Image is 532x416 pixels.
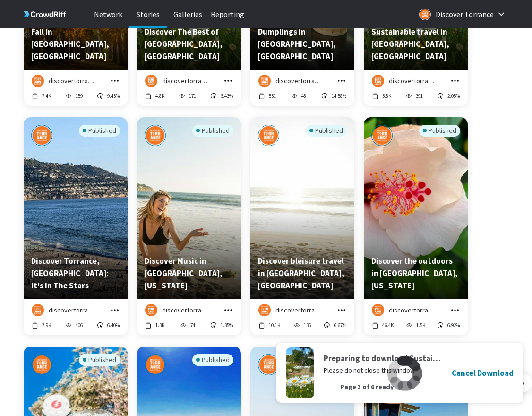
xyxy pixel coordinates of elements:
[258,321,281,329] button: 10.1K
[258,92,276,100] button: 531
[419,9,431,20] img: Logo for Discover Torrance
[291,92,307,100] button: 48
[372,75,384,87] img: discovertorrance
[364,293,468,301] a: Preview story titled 'Discover the outdoors in Torrance, California'
[107,321,120,329] p: 6.40%
[31,92,51,100] button: 7.4K
[96,92,120,100] button: 9.43%
[180,321,196,329] button: 74
[65,92,83,100] button: 159
[145,304,157,316] img: discovertorrance
[269,321,280,329] p: 10.1K
[162,76,210,86] p: discovertorrance
[24,63,128,72] a: Preview story titled 'Fall in Torrance, CA'
[155,321,164,329] p: 1.3K
[304,321,311,329] p: 135
[178,92,197,100] button: 171
[145,92,165,100] button: 4.8K
[145,26,233,62] p: Discover The Best of Torrance, CA
[31,26,120,62] p: Fall in Torrance, CA
[210,321,233,329] button: 1.35%
[382,321,394,329] p: 46.4K
[190,321,195,329] p: 74
[65,321,83,329] button: 406
[96,321,120,329] button: 6.40%
[31,321,51,329] button: 7.9K
[286,347,314,398] img: Notification banner
[371,26,460,62] p: Sustainable travel in Torrance, CA
[49,76,96,86] p: discovertorrance
[371,255,460,292] p: Discover the outdoors in Torrance, California
[324,380,442,394] span: Page 3 of 6 ready
[371,321,394,329] button: 46.4K
[269,92,276,100] p: 531
[275,76,323,86] p: discovertorrance
[405,321,426,329] button: 1.5K
[437,321,460,329] button: 6.92%
[371,125,393,146] img: discovertorrance
[76,92,83,100] p: 159
[192,354,233,366] div: Published
[436,7,494,22] p: Discover Torrance
[24,293,128,301] a: Preview story titled 'Discover Torrance, CA: It's In The Stars'
[389,76,437,86] p: discovertorrance
[258,26,347,62] p: Dumplings in Torrance, CA
[416,321,425,329] p: 1.5K
[145,321,165,329] button: 1.3K
[405,92,423,100] button: 391
[107,92,120,100] p: 9.43%
[301,92,306,100] p: 48
[447,92,460,100] p: 2.05%
[324,365,442,375] p: Please do not close this window.
[382,92,391,100] p: 5.8K
[334,321,346,329] p: 6.67%
[323,321,347,329] button: 6.67%
[258,75,271,87] img: discovertorrance
[155,92,164,100] p: 4.8K
[372,304,384,316] img: discovertorrance
[221,321,233,329] p: 1.35%
[447,321,460,329] p: 6.92%
[49,305,96,315] p: discovertorrance
[221,92,233,100] p: 6.43%
[192,125,233,137] div: Published
[145,75,157,87] img: discovertorrance
[32,304,44,316] img: discovertorrance
[42,92,51,100] p: 7.4K
[416,92,423,100] p: 391
[332,92,346,100] p: 14.58%
[321,92,347,100] button: 14.58%
[419,125,460,137] div: Published
[275,305,323,315] p: discovertorrance
[76,321,83,329] p: 406
[306,125,347,137] div: Published
[42,321,51,329] p: 7.9K
[31,354,52,375] img: discovertorrance
[451,366,514,380] button: Cancel Download
[79,125,120,137] div: Published
[250,293,354,301] a: Preview story titled 'Discover bleisure travel in Torrance, CA'
[437,92,460,100] button: 2.05%
[250,63,354,72] a: Preview story titled 'Dumplings in Torrance, CA'
[389,305,437,315] p: discovertorrance
[371,92,392,100] button: 5.8K
[364,63,468,72] a: Preview story titled 'Sustainable travel in Torrance, CA'
[31,255,120,292] p: Discover Torrance, CA: It's In The Stars
[137,63,241,72] a: Preview story titled 'Discover The Best of Torrance, CA'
